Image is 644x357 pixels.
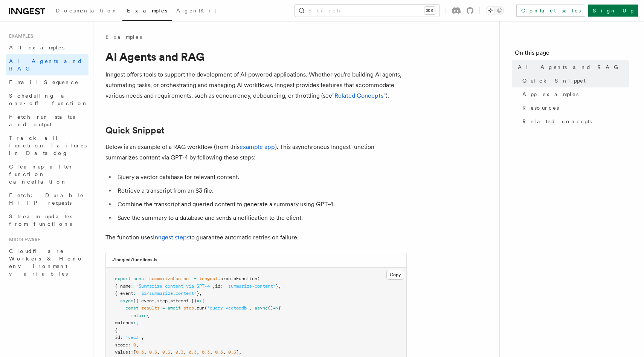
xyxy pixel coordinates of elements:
span: AI Agents and RAG [518,63,622,71]
span: async [120,298,133,303]
span: 0.3 [215,349,223,355]
span: 'ai/summarize.content' [139,291,197,296]
span: All examples [9,44,64,51]
a: Cloudflare Workers & Hono environment variables [6,244,89,280]
span: => [273,305,278,311]
span: attempt }) [170,298,197,303]
span: { [115,328,118,333]
p: The function uses to guarantee automatic retries on failure. [105,232,407,243]
a: AI Agents and RAG [515,60,629,74]
a: Contact sales [516,5,585,17]
span: Examples [127,8,167,14]
span: 0.3 [136,349,144,355]
span: Documentation [56,8,118,14]
span: () [268,305,273,311]
span: Examples [6,33,33,39]
span: , [154,298,157,303]
span: : [133,291,136,296]
a: Fetch: Durable HTTP requests [6,188,89,210]
span: matches [115,320,133,325]
span: , [144,349,147,355]
span: 0.3 [189,349,197,355]
span: step [157,298,168,303]
a: example app [240,143,275,150]
span: } [276,283,278,289]
span: 'query-vectordb' [207,305,249,311]
span: = [194,276,197,281]
span: { name [115,283,131,289]
span: 'summarize-content' [226,283,276,289]
a: Sign Up [588,5,638,17]
p: Inngest offers tools to support the development of AI-powered applications. Whether you're buildi... [105,69,407,101]
span: { event [115,291,133,296]
span: Quick Snippet [522,77,586,84]
span: : [131,349,133,355]
span: ( [257,276,260,281]
p: Below is an example of a RAG workflow (from this ). This asynchronous Inngest function summarizes... [105,142,407,163]
span: 0.3 [149,349,157,355]
span: 0.3 [162,349,170,355]
span: Fetch run status and output [9,114,75,127]
span: Middleware [6,237,40,243]
a: "Related Concepts" [332,92,386,99]
span: ({ event [133,298,154,303]
span: inngest [199,276,218,281]
span: values [115,349,131,355]
span: async [255,305,268,311]
span: return [131,313,147,318]
span: , [249,305,252,311]
a: Examples [105,33,142,41]
a: Documentation [51,2,122,20]
span: App examples [522,90,578,98]
span: export [115,276,131,281]
span: Email Sequence [9,79,79,85]
a: Related concepts [519,115,629,128]
span: 0 [133,342,136,348]
a: Inngest steps [153,234,189,241]
li: Save the summary to a database and sends a notification to the client. [115,213,407,223]
button: Copy [386,270,404,280]
a: AI Agents and RAG [6,54,89,75]
span: => [197,298,202,303]
li: Combine the transcript and queried content to generate a summary using GPT-4. [115,199,407,210]
span: Resources [522,104,559,112]
span: [ [136,320,139,325]
span: Track all function failures in Datadog [9,135,87,156]
a: App examples [519,87,629,101]
span: Fetch: Durable HTTP requests [9,192,84,206]
a: All examples [6,41,89,54]
span: const [125,305,139,311]
a: Resources [519,101,629,115]
span: .run [194,305,204,311]
span: , [210,349,212,355]
a: Scheduling a one-off function [6,89,89,110]
kbd: ⌘K [424,7,435,14]
span: 'Summarize content via GPT-4' [136,283,212,289]
span: , [170,349,173,355]
a: Fetch run status and output [6,110,89,131]
a: Track all function failures in Datadog [6,131,89,160]
a: Quick Snippet [519,74,629,87]
h4: On this page [515,48,629,60]
span: : [131,283,133,289]
span: , [168,298,170,303]
span: const [133,276,147,281]
span: AgentKit [176,8,216,14]
span: , [278,283,281,289]
li: Retrieve a transcript from an S3 file. [115,185,407,196]
button: Search...⌘K [295,5,440,17]
span: , [183,349,186,355]
span: summarizeContent [149,276,191,281]
span: , [197,349,199,355]
span: } [197,291,199,296]
span: 'vec3' [125,335,141,340]
a: AgentKit [172,2,221,20]
span: : [120,335,123,340]
span: , [136,342,139,348]
span: , [223,349,226,355]
span: .createFunction [218,276,257,281]
span: ( [204,305,207,311]
span: { [147,313,149,318]
span: 0.3 [175,349,183,355]
span: Related concepts [522,118,592,125]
